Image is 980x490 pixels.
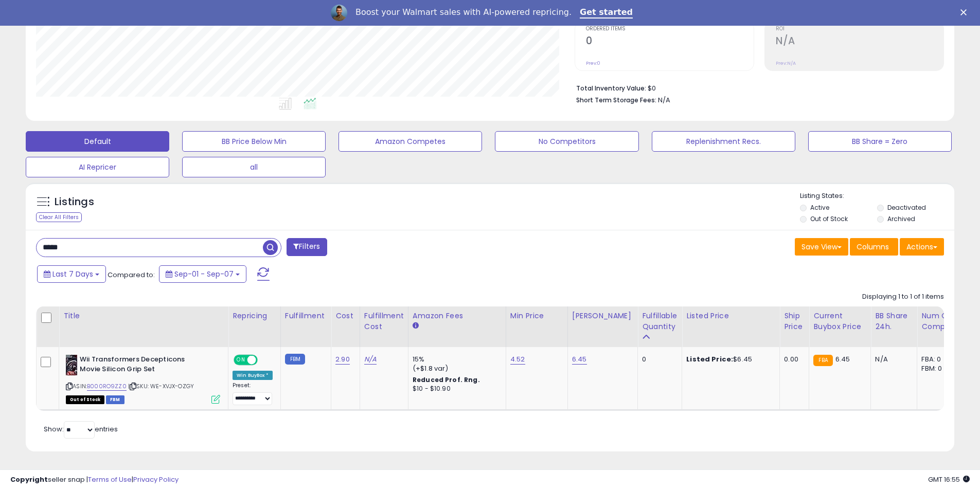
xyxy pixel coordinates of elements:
p: Listing States: [800,191,954,201]
div: Fulfillment [285,311,327,321]
small: Prev: 0 [586,60,600,66]
div: Cost [335,311,355,321]
div: Clear All Filters [36,212,82,222]
button: Replenishment Recs. [652,131,795,152]
li: $0 [576,81,936,94]
img: 51ODW1sHJmL._SL40_.jpg [66,355,77,375]
div: Ship Price [784,311,805,332]
span: Compared to: [108,270,155,280]
a: B000RO9ZZ0 [87,382,127,391]
a: Terms of Use [88,475,132,484]
div: Fulfillment Cost [364,311,404,332]
a: Get started [580,7,633,19]
button: AI Repricer [26,157,169,177]
small: FBM [285,354,305,365]
div: Win BuyBox * [233,371,273,380]
div: Title [63,311,224,321]
span: Sep-01 - Sep-07 [174,269,234,279]
button: Columns [850,238,898,256]
span: OFF [256,356,273,365]
a: 6.45 [572,354,587,365]
div: Displaying 1 to 1 of 1 items [862,292,944,302]
button: Save View [795,238,848,256]
div: N/A [875,355,909,364]
label: Out of Stock [810,214,848,223]
span: Columns [857,242,889,252]
div: Fulfillable Quantity [642,311,678,332]
div: [PERSON_NAME] [572,311,633,321]
span: ROI [776,26,943,32]
span: 2025-09-15 16:55 GMT [928,475,970,484]
div: Repricing [233,311,276,321]
div: (+$1.8 var) [413,364,498,373]
small: Prev: N/A [776,60,796,66]
button: Amazon Competes [338,131,482,152]
button: No Competitors [495,131,638,152]
h5: Listings [55,195,94,209]
span: N/A [658,95,670,105]
div: Amazon Fees [413,311,502,321]
h2: 0 [586,35,754,49]
b: Reduced Prof. Rng. [413,375,480,384]
label: Archived [887,214,915,223]
label: Active [810,203,829,212]
small: Amazon Fees. [413,321,419,331]
a: N/A [364,354,377,365]
div: FBA: 0 [921,355,955,364]
div: seller snap | | [10,475,179,485]
small: FBA [813,355,832,366]
b: Short Term Storage Fees: [576,96,656,104]
button: all [182,157,326,177]
button: BB Price Below Min [182,131,326,152]
h2: N/A [776,35,943,49]
span: Last 7 Days [52,269,93,279]
span: All listings that are currently out of stock and unavailable for purchase on Amazon [66,395,104,404]
strong: Copyright [10,475,48,484]
div: 15% [413,355,498,364]
a: Privacy Policy [133,475,179,484]
b: Listed Price: [686,354,733,364]
button: Last 7 Days [37,265,106,283]
div: $6.45 [686,355,772,364]
button: BB Share = Zero [808,131,952,152]
img: Profile image for Adrian [331,5,347,21]
span: FBM [106,395,124,404]
span: Ordered Items [586,26,754,32]
a: 4.52 [510,354,525,365]
b: Total Inventory Value: [576,84,646,93]
button: Default [26,131,169,152]
div: FBM: 0 [921,364,955,373]
div: Num of Comp. [921,311,959,332]
div: $10 - $10.90 [413,385,498,393]
label: Deactivated [887,203,926,212]
span: ON [235,356,247,365]
button: Sep-01 - Sep-07 [159,265,246,283]
div: Boost your Walmart sales with AI-powered repricing. [355,7,572,17]
div: Listed Price [686,311,775,321]
div: Close [960,9,971,15]
div: Current Buybox Price [813,311,866,332]
div: ASIN: [66,355,220,403]
button: Filters [287,238,327,256]
span: Show: entries [44,424,118,434]
button: Actions [900,238,944,256]
span: 6.45 [835,354,850,364]
span: | SKU: WE-XVJX-OZGY [128,382,194,390]
b: Wii Transformers Decepticons Movie Silicon Grip Set [80,355,205,376]
div: Min Price [510,311,563,321]
a: 2.90 [335,354,350,365]
div: 0 [642,355,674,364]
div: Preset: [233,382,273,405]
div: 0.00 [784,355,801,364]
div: BB Share 24h. [875,311,913,332]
